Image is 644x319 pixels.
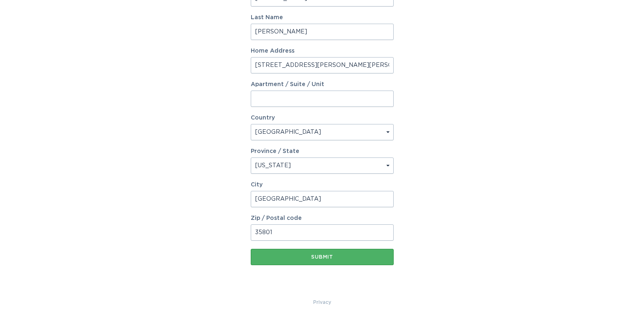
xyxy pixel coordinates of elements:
a: Privacy Policy & Terms of Use [313,298,331,307]
label: Last Name [251,15,394,20]
label: City [251,182,394,188]
label: Apartment / Suite / Unit [251,82,394,87]
label: Home Address [251,48,394,54]
button: Submit [251,249,394,265]
label: Zip / Postal code [251,215,394,221]
div: Submit [255,255,390,259]
label: Country [251,115,275,121]
label: Province / State [251,148,299,154]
